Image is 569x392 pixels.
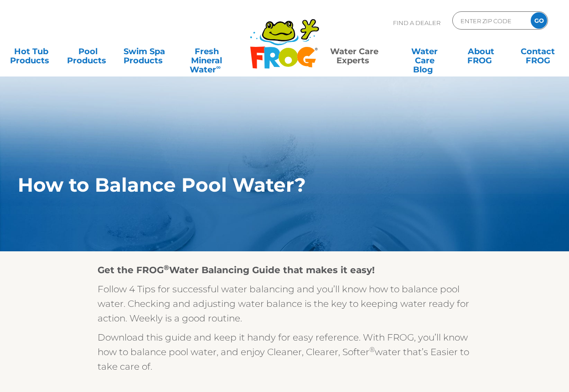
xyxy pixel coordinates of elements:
[531,12,547,29] input: GO
[98,282,471,326] p: Follow 4 Tips for successful water balancing and you’ll know how to balance pool water. Checking ...
[179,42,234,61] a: Fresh MineralWater∞
[216,63,221,71] sup: ∞
[369,345,375,354] sup: ®
[403,42,447,61] a: Water CareBlog
[393,11,440,34] p: Find A Dealer
[9,42,53,61] a: Hot TubProducts
[66,42,110,61] a: PoolProducts
[123,42,167,61] a: Swim SpaProducts
[98,330,471,374] p: Download this guide and keep it handy for easy reference. With FROG, you’ll know how to balance p...
[318,42,390,61] a: Water CareExperts
[98,265,375,275] strong: Get the FROG Water Balancing Guide that makes it easy!
[516,42,560,61] a: ContactFROG
[459,42,503,61] a: AboutFROG
[460,14,521,27] input: Zip Code Form
[18,174,509,196] h1: How to Balance Pool Water?
[164,263,169,272] sup: ®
